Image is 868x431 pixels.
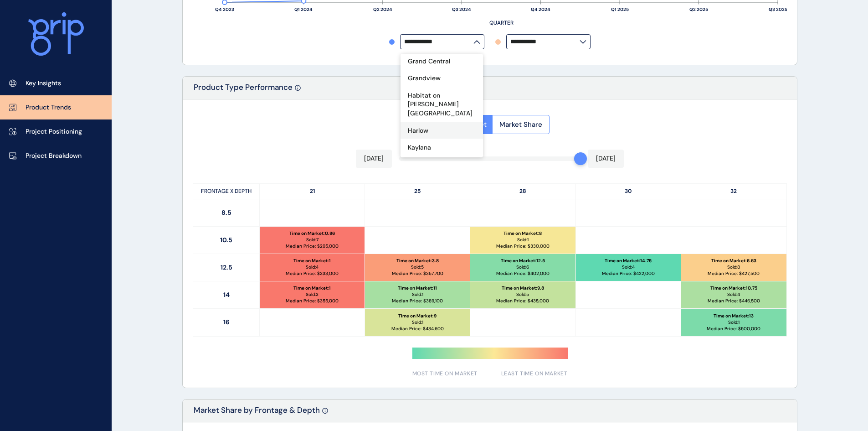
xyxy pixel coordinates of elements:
span: LEAST TIME ON MARKET [501,370,568,378]
p: 30 [576,184,681,199]
p: Median Price: $ 500,000 [707,326,760,332]
p: Sold: 3 [306,291,318,298]
p: 25 [365,184,470,199]
p: Median Price: $ 389,100 [392,298,443,304]
p: Grand Central [408,57,450,66]
p: Time on Market : 11 [398,285,437,291]
p: Time on Market : 9.8 [502,285,544,291]
p: Sold: 7 [306,237,318,243]
p: Median Price: $ 355,000 [286,298,339,304]
p: Median Price: $ 295,000 [286,243,339,249]
p: Time on Market : 1 [293,285,331,291]
p: Sold: 1 [517,237,529,243]
p: Habitat on [PERSON_NAME][GEOGRAPHIC_DATA] [408,91,476,118]
p: Sold: 6 [516,264,529,270]
p: Median Price: $ 434,600 [391,326,444,332]
p: Sold: 5 [411,264,424,270]
p: Market Share by Frontage & Depth [194,405,320,422]
p: Time on Market : 12.5 [501,258,545,264]
text: Q4 2023 [215,6,234,12]
p: Median Price: $ 422,000 [602,270,655,277]
p: 21 [260,184,365,199]
p: Sold: 5 [516,291,529,298]
p: Project Positioning [26,127,82,136]
p: Median Price: $ 333,000 [286,270,339,277]
span: MOST TIME ON MARKET [412,370,478,378]
p: FRONTAGE X DEPTH [193,184,260,199]
p: Median Price: $ 427,500 [708,270,760,277]
p: 14 [193,281,260,308]
p: Key Insights [26,79,61,88]
p: Median Price: $ 446,500 [708,298,760,304]
p: Median Price: $ 402,000 [496,270,550,277]
p: Time on Market : 13 [714,313,754,319]
span: Market Share [499,120,542,129]
text: Q3 2024 [452,6,471,12]
p: Sold: 1 [412,291,423,298]
text: Q1 2024 [294,6,313,12]
p: Time on Market : 3.8 [396,258,439,264]
p: Time on Market : 6.63 [711,258,756,264]
p: 28 [470,184,575,199]
p: Kaylana [408,143,431,152]
p: Product Type Performance [194,82,293,99]
p: Sold: 1 [728,319,740,326]
p: 8.5 [193,199,260,226]
text: Q1 2025 [611,6,629,12]
p: Time on Market : 10.75 [710,285,757,291]
p: Median Price: $ 435,000 [496,298,549,304]
p: 12.5 [193,254,260,281]
text: Q2 2024 [373,6,392,12]
p: Sold: 4 [622,264,635,270]
p: Grandview [408,74,441,83]
button: Market Share [492,115,550,134]
p: Time on Market : 1 [293,258,331,264]
p: Median Price: $ 330,000 [496,243,550,249]
p: Harlow [408,126,428,135]
p: Time on Market : 8 [503,230,542,237]
text: QUARTER [489,19,514,26]
text: Q2 2025 [689,6,708,12]
p: Sold: 1 [412,319,423,326]
p: 16 [193,309,260,336]
p: Project Breakdown [26,151,82,161]
p: [DATE] [596,154,616,163]
p: [DATE] [364,154,384,163]
p: Time on Market : 14.75 [605,258,652,264]
p: Sold: 4 [727,291,740,298]
p: Sold: 4 [306,264,318,270]
p: 32 [681,184,786,199]
p: Median Price: $ 357,700 [392,270,443,277]
p: Time on Market : 0.86 [289,230,335,237]
p: Product Trends [26,103,71,112]
text: Q4 2024 [531,6,550,12]
p: Sold: 8 [727,264,740,270]
text: Q3 2025 [769,6,787,12]
p: 10.5 [193,227,260,254]
p: Time on Market : 9 [398,313,437,319]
